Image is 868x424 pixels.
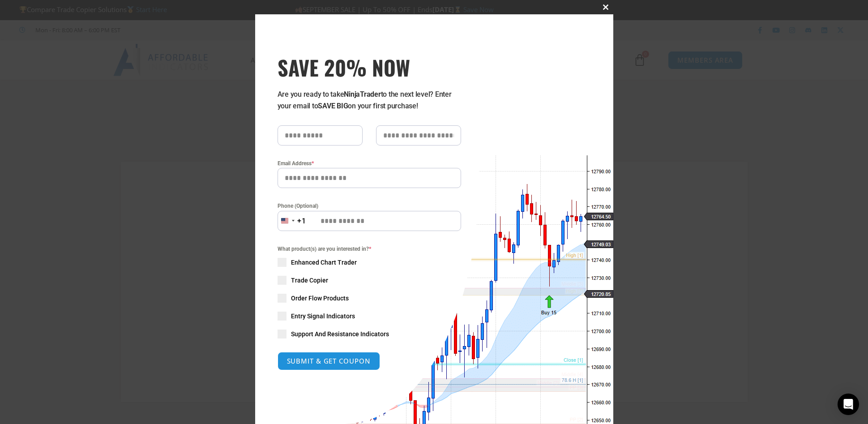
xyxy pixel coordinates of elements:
label: Enhanced Chart Trader [278,258,461,267]
div: +1 [297,215,306,227]
p: Are you ready to take to the next level? Enter your email to on your first purchase! [278,89,461,112]
strong: NinjaTrader [344,90,381,99]
span: Order Flow Products [291,294,349,303]
label: Support And Resistance Indicators [278,330,461,338]
strong: SAVE BIG [318,102,348,110]
label: Phone (Optional) [278,201,461,210]
span: What product(s) are you interested in? [278,244,461,253]
label: Entry Signal Indicators [278,312,461,321]
span: Trade Copier [291,276,328,285]
span: Support And Resistance Indicators [291,330,389,338]
div: Open Intercom Messenger [838,394,859,415]
span: Entry Signal Indicators [291,312,355,321]
span: SAVE 20% NOW [278,55,461,80]
label: Order Flow Products [278,294,461,303]
button: SUBMIT & GET COUPON [278,352,380,370]
label: Email Address [278,159,461,168]
button: Selected country [278,211,306,231]
span: Enhanced Chart Trader [291,258,357,267]
label: Trade Copier [278,276,461,285]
